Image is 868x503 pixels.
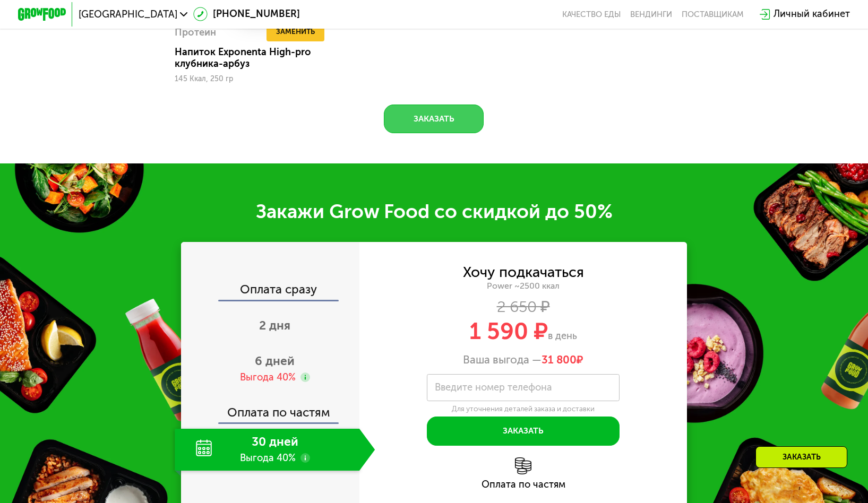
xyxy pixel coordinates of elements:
[562,10,621,19] a: Качество еды
[359,480,687,489] div: Оплата по частям
[384,105,484,134] button: Заказать
[463,265,584,279] div: Хочу подкачаться
[515,457,532,474] img: l6xcnZfty9opOoJh.png
[276,26,315,38] span: Заменить
[630,10,672,19] a: Вендинги
[175,23,216,41] div: Протеин
[542,353,577,366] span: 31 800
[774,7,850,21] div: Личный кабинет
[193,7,299,21] a: [PHONE_NUMBER]
[175,75,328,83] div: 145 Ккал, 250 гр
[469,317,548,345] span: 1 590 ₽
[755,446,847,468] div: Заказать
[359,281,687,291] div: Power ~2500 ккал
[255,354,295,368] span: 6 дней
[427,404,620,414] div: Для уточнения деталей заказа и доставки
[682,10,744,19] div: поставщикам
[175,46,337,70] div: Напиток Exponenta High-pro клубника-арбуз
[359,353,687,367] div: Ваша выгода —
[182,284,359,300] div: Оплата сразу
[435,384,552,391] label: Введите номер телефона
[182,395,359,422] div: Оплата по частям
[359,300,687,314] div: 2 650 ₽
[240,371,296,384] div: Выгода 40%
[79,10,177,19] span: [GEOGRAPHIC_DATA]
[548,330,577,342] span: в день
[542,353,583,367] span: ₽
[259,318,290,333] span: 2 дня
[427,417,620,446] button: Заказать
[267,23,324,41] button: Заменить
